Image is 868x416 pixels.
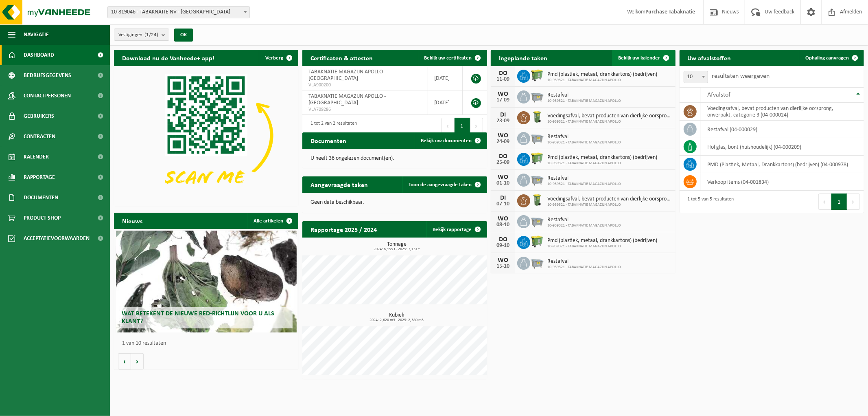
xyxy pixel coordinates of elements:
span: Navigatie [24,24,49,45]
img: Download de VHEPlus App [114,66,298,205]
span: Toon de aangevraagde taken [409,182,472,187]
div: DO [495,236,511,243]
div: 23-09 [495,118,511,124]
h2: Download nu de Vanheede+ app! [114,50,223,66]
img: WB-2500-GAL-GY-01 [530,255,544,269]
div: WO [495,257,511,264]
label: resultaten weergeven [712,73,770,79]
button: Next [847,194,860,210]
a: Wat betekent de nieuwe RED-richtlijn voor u als klant? [116,231,297,332]
h2: Ingeplande taken [491,50,555,66]
button: Previous [442,118,455,134]
button: Volgende [131,353,144,370]
h2: Uw afvalstoffen [680,50,739,66]
span: Dashboard [24,45,54,65]
span: Voedingsafval, bevat producten van dierlijke oorsprong, onverpakt, categorie 3 [547,196,671,202]
span: Bedrijfsgegevens [24,65,71,86]
div: 09-10 [495,243,511,249]
span: Contracten [24,126,55,147]
span: 10 [684,71,708,83]
a: Alle artikelen [247,213,297,229]
td: [DATE] [428,90,463,115]
span: 2024: 2,620 m3 - 2025: 2,380 m3 [306,318,487,322]
span: VLA709286 [308,106,422,113]
p: U heeft 36 ongelezen document(en). [310,156,479,161]
span: Wat betekent de nieuwe RED-richtlijn voor u als klant? [122,310,275,325]
span: Documenten [24,187,58,208]
span: 10-939321 - TABAKNATIE MAGAZIJN APOLLO [547,182,621,187]
div: 24-09 [495,139,511,145]
img: WB-0140-HPE-GN-50 [530,110,544,124]
div: WO [495,174,511,180]
a: Bekijk uw documenten [415,132,486,149]
span: Restafval [547,175,621,182]
button: Vestigingen(1/24) [114,29,169,41]
div: 01-10 [495,180,511,186]
div: 07-10 [495,201,511,207]
div: DO [495,153,511,160]
span: Kalender [24,147,49,167]
strong: Purchase Tabaknatie [645,9,695,15]
span: Vestigingen [118,29,158,41]
span: Ophaling aanvragen [805,55,849,61]
a: Toon de aangevraagde taken [402,176,486,193]
td: PMD (Plastiek, Metaal, Drankkartons) (bedrijven) (04-000978) [701,156,864,173]
div: WO [495,216,511,222]
span: TABAKNATIE MAGAZIJN APOLLO - [GEOGRAPHIC_DATA] [308,93,386,106]
span: 10-819046 - TABAKNATIE NV - ANTWERPEN [108,7,249,18]
button: Previous [818,194,831,210]
span: VLA900200 [308,82,422,88]
count: (1/24) [144,32,158,37]
div: DO [495,70,511,77]
button: 1 [455,118,470,134]
h3: Tonnage [306,242,487,251]
img: WB-0140-HPE-GN-50 [530,193,544,207]
span: 10-939321 - TABAKNATIE MAGAZIJN APOLLO [547,223,621,228]
h2: Documenten [302,132,354,148]
img: WB-2500-GAL-GY-01 [530,214,544,228]
span: Product Shop [24,208,61,228]
span: Pmd (plastiek, metaal, drankkartons) (bedrijven) [547,238,657,244]
div: 25-09 [495,160,511,165]
h2: Rapportage 2025 / 2024 [302,221,385,237]
span: Bekijk uw documenten [421,138,472,143]
div: WO [495,91,511,97]
span: Afvalstof [707,92,730,98]
span: Pmd (plastiek, metaal, drankkartons) (bedrijven) [547,154,657,161]
p: 1 van 10 resultaten [122,341,294,346]
span: Contactpersonen [24,86,71,106]
button: 1 [831,194,847,210]
span: Rapportage [24,167,55,187]
img: WB-2500-GAL-GY-01 [530,89,544,103]
span: 10-939321 - TABAKNATIE MAGAZIJN APOLLO [547,161,657,166]
span: 10-819046 - TABAKNATIE NV - ANTWERPEN [107,6,250,18]
span: 10-939321 - TABAKNATIE MAGAZIJN APOLLO [547,244,657,249]
span: 10-939321 - TABAKNATIE MAGAZIJN APOLLO [547,119,671,124]
div: DI [495,112,511,118]
span: Pmd (plastiek, metaal, drankkartons) (bedrijven) [547,71,657,78]
img: WB-2500-GAL-GY-01 [530,131,544,145]
h2: Nieuws [114,213,151,229]
button: OK [174,29,193,42]
span: Bekijk uw certificaten [424,55,472,61]
h2: Aangevraagde taken [302,176,376,192]
div: 17-09 [495,97,511,103]
div: 1 tot 2 van 2 resultaten [306,117,357,135]
img: WB-0660-HPE-GN-50 [530,152,544,165]
img: WB-0660-HPE-GN-50 [530,68,544,82]
span: Restafval [547,92,621,99]
span: 10-939321 - TABAKNATIE MAGAZIJN APOLLO [547,99,621,103]
span: Gebruikers [24,106,54,126]
div: DI [495,195,511,201]
a: Bekijk uw kalender [612,50,675,66]
span: Voedingsafval, bevat producten van dierlijke oorsprong, onverpakt, categorie 3 [547,113,671,119]
td: voedingsafval, bevat producten van dierlijke oorsprong, onverpakt, categorie 3 (04-000024) [701,103,864,121]
span: Restafval [547,134,621,140]
span: Acceptatievoorwaarden [24,228,90,249]
span: Restafval [547,258,621,265]
p: Geen data beschikbaar. [310,200,479,205]
button: Next [470,118,483,134]
button: Vorige [118,353,131,370]
div: 11-09 [495,77,511,82]
h3: Kubiek [306,313,487,322]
